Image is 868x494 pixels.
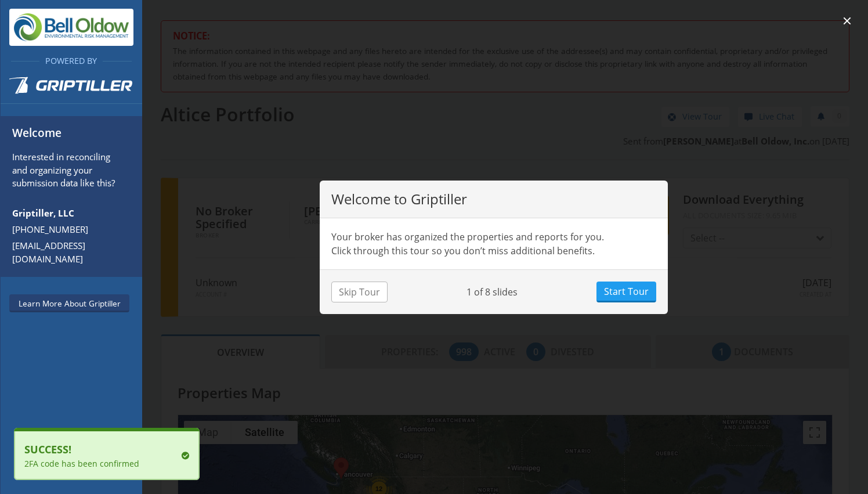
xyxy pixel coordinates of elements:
[331,192,656,206] p: Welcome to Griptiller
[24,457,147,470] div: 2FA code has been confirmed
[9,294,129,312] a: Learn More About Griptiller
[12,207,74,219] strong: Griptiller, LLC
[466,285,518,299] div: 1 of 8 slides
[331,244,656,258] p: Click through this tour so you don’t miss additional benefits.
[596,282,656,302] button: Start Tour
[24,442,147,457] b: Success!
[331,230,656,244] p: Your broker has organized the properties and reports for you.
[1,67,142,110] a: Griptiller
[9,9,133,46] img: Bell Oldow, Inc.
[604,284,649,298] span: Start Tour
[39,55,103,66] span: Powered By
[12,239,125,266] a: [EMAIL_ADDRESS][DOMAIN_NAME]
[12,125,125,150] h6: Welcome
[331,282,388,302] button: Skip Tour
[12,150,125,193] p: Interested in reconciling and organizing your submission data like this?
[12,223,125,236] a: [PHONE_NUMBER]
